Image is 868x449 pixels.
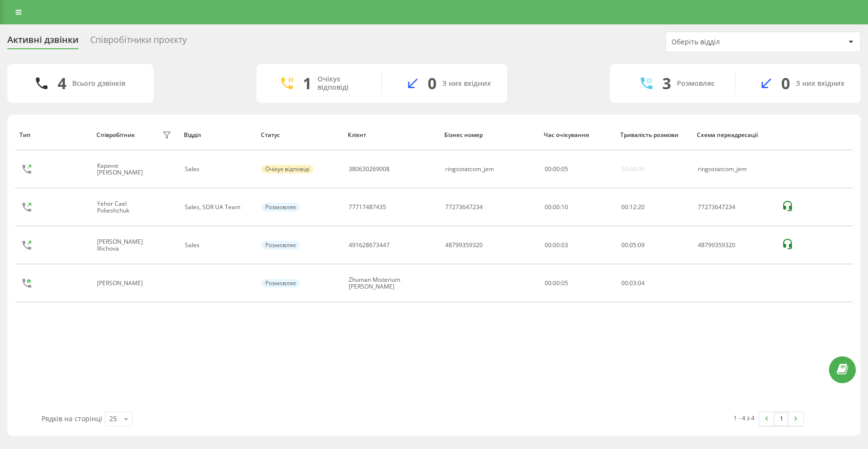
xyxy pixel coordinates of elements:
div: 1 [303,74,312,93]
div: Очікує відповіді [261,165,314,174]
div: Розмовляє [261,241,300,250]
div: Тип [20,132,87,138]
div: Час очікування [544,132,611,138]
div: Sales [185,166,251,173]
div: 48799359320 [698,242,771,249]
div: Всього дзвінків [72,79,125,88]
div: Бізнес номер [444,132,534,138]
span: Рядків на сторінці [41,414,102,423]
div: : : [545,166,568,173]
div: 491628673447 [349,242,390,249]
span: 03 [630,279,636,287]
div: Оберіть відділ [671,38,788,46]
div: Карине [PERSON_NAME] [97,162,160,176]
div: 3 [662,74,671,93]
div: Sales [185,242,251,249]
span: 00 [545,165,552,173]
div: 1 - 4 з 4 [733,413,754,423]
div: 77273647234 [445,204,483,211]
div: Розмовляє [677,79,714,88]
div: 0 [781,74,790,93]
div: 48799359320 [445,242,483,249]
div: Співробітники проєкту [90,35,187,50]
div: Sales, SDR UA Team [185,204,251,211]
div: : : [621,280,645,287]
a: 1 [774,412,789,426]
div: : : [621,242,645,249]
div: 4 [58,74,66,93]
div: 25 [109,414,117,424]
div: Клієнт [348,132,435,138]
div: Схема переадресації [697,132,771,138]
div: Тривалість розмови [620,132,688,138]
div: 00:00:10 [545,204,611,211]
div: Статус [261,132,339,138]
div: Розмовляє [261,279,300,288]
span: 00 [621,203,628,211]
span: 00 [553,165,560,173]
span: 00 [621,241,628,249]
span: 12 [630,203,636,211]
div: 00:00:05 [545,280,611,287]
div: З них вхідних [796,79,845,88]
span: 05 [561,165,568,173]
div: Zhuman Misterium [PERSON_NAME] [349,276,423,291]
div: [PERSON_NAME] [97,280,145,287]
div: З них вхідних [442,79,491,88]
div: 77273647234 [698,204,771,211]
div: ringostatcom_jem [698,166,771,173]
div: [PERSON_NAME] Illichova [97,238,160,253]
span: 20 [638,203,645,211]
div: Активні дзвінки [7,35,79,50]
div: 00:00:00 [621,166,645,173]
div: Очікує відповіді [317,75,367,92]
div: Розмовляє [261,203,300,212]
div: : : [621,204,645,211]
span: 04 [638,279,645,287]
div: ringostatcom_jem [445,166,494,173]
div: Відділ [184,132,251,138]
span: 00 [621,279,628,287]
span: 09 [638,241,645,249]
div: 0 [428,74,436,93]
div: Співробітник [97,132,135,138]
div: 00:00:03 [545,242,611,249]
div: 380630269008 [349,166,390,173]
span: 05 [630,241,636,249]
div: Yehor Cael Polieshchuk [97,200,160,215]
div: 77717487435 [349,204,386,211]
